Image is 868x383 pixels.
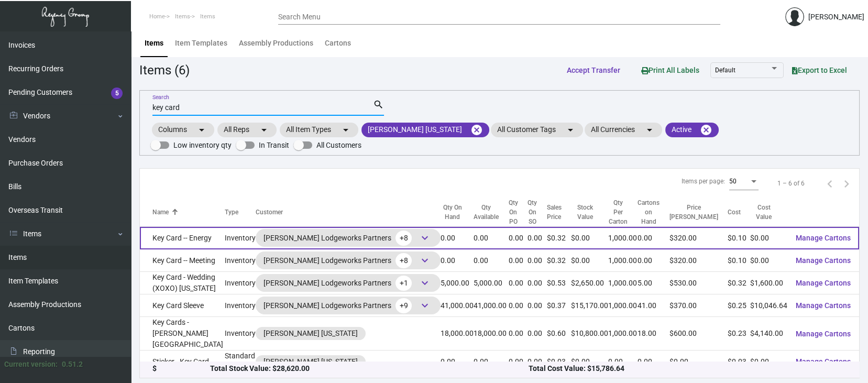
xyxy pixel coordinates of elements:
td: $0.37 [547,294,571,317]
div: Current version: [4,359,58,370]
td: $530.00 [669,272,727,294]
mat-icon: arrow_drop_down [643,124,656,136]
div: [PERSON_NAME] Lodgeworks Partners [263,253,433,268]
td: $0.53 [547,272,571,294]
span: Items [175,13,190,20]
div: Cartons on Hand [638,198,660,226]
span: keyboard_arrow_down [419,299,431,312]
span: keyboard_arrow_down [419,232,431,244]
div: Stock Value [571,203,608,222]
div: Qty Per Carton [608,198,638,226]
span: Home [149,13,165,20]
span: Manage Cartons [796,234,851,242]
div: Qty Available [474,203,499,222]
span: Export to Excel [792,66,847,74]
span: Manage Cartons [796,357,851,366]
div: 1 – 6 of 6 [777,179,805,188]
button: Print All Labels [633,60,708,80]
div: [PERSON_NAME] Lodgeworks Partners [263,275,433,291]
span: +8 [395,253,412,268]
mat-select: Items per page: [729,178,759,185]
td: 5,000.00 [441,272,474,294]
td: Key Card -- Energy [140,227,225,249]
td: 18.00 [638,317,669,351]
td: 0.00 [528,294,547,317]
td: $0.00 [571,351,608,373]
td: $0.00 [571,249,608,272]
td: 0.00 [441,249,474,272]
div: Type [225,207,238,217]
td: $0.25 [728,294,750,317]
td: 0.00 [528,227,547,249]
span: Manage Cartons [796,256,851,265]
td: 1,000.00 [608,317,638,351]
td: $0.00 [571,227,608,249]
div: Qty Available [474,203,508,222]
mat-icon: cancel [470,124,483,136]
td: 41,000.00 [474,294,508,317]
button: Manage Cartons [787,296,859,315]
button: Manage Cartons [787,251,859,270]
div: Price [PERSON_NAME] [669,203,727,222]
td: 0.00 [638,227,669,249]
td: Key Card Sleeve [140,294,225,317]
td: 0.00 [474,351,508,373]
div: Cost Value [750,203,778,222]
mat-chip: All Customer Tags [491,123,583,137]
mat-chip: Columns [152,123,214,137]
span: +9 [395,298,412,313]
td: 5.00 [638,272,669,294]
td: 0.00 [509,272,528,294]
td: $0.10 [728,249,750,272]
div: Cost Value [750,203,787,222]
td: 5,000.00 [474,272,508,294]
td: 0.00 [638,249,669,272]
span: Manage Cartons [796,330,851,338]
td: $370.00 [669,294,727,317]
td: 0.00 [608,351,638,373]
td: Inventory [225,272,256,294]
img: admin@bootstrapmaster.com [785,7,804,26]
div: [PERSON_NAME] Lodgeworks Partners [263,230,433,246]
td: 0.00 [509,294,528,317]
td: 0.00 [441,227,474,249]
mat-icon: search [373,99,384,111]
td: 41.00 [638,294,669,317]
td: 0.00 [474,249,508,272]
div: 0.51.2 [62,359,83,370]
div: Type [225,207,256,217]
span: Items [200,13,215,20]
div: Qty On SO [528,198,537,226]
td: 1,000.00 [608,272,638,294]
div: Qty On PO [509,198,519,226]
div: Items per page: [682,177,725,186]
span: +1 [395,276,412,291]
mat-chip: [PERSON_NAME] [US_STATE] [361,123,489,137]
td: $1,600.00 [750,272,787,294]
div: Total Stock Value: $28,620.00 [210,364,528,375]
mat-chip: All Currencies [585,123,662,137]
mat-icon: arrow_drop_down [339,124,352,136]
mat-icon: arrow_drop_down [195,124,208,136]
div: [PERSON_NAME] [US_STATE] [263,356,358,367]
span: +8 [395,231,412,246]
div: Qty On PO [509,198,528,226]
button: Manage Cartons [787,324,859,343]
td: 0.00 [528,351,547,373]
td: $0.00 [750,249,787,272]
span: Manage Cartons [796,279,851,287]
div: [PERSON_NAME] Lodgeworks Partners [263,298,433,313]
span: All Customers [316,139,361,151]
button: Accept Transfer [558,61,629,80]
td: $320.00 [669,227,727,249]
div: [PERSON_NAME] [808,12,864,23]
div: Qty On Hand [441,203,464,222]
div: [PERSON_NAME] [US_STATE] [263,328,358,339]
div: Cartons [325,38,351,49]
mat-icon: arrow_drop_down [564,124,577,136]
div: Qty Per Carton [608,198,628,226]
button: Manage Cartons [787,273,859,292]
td: Key Card - Wedding (XOXO) [US_STATE] [140,272,225,294]
mat-icon: arrow_drop_down [258,124,270,136]
span: keyboard_arrow_down [419,277,431,289]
